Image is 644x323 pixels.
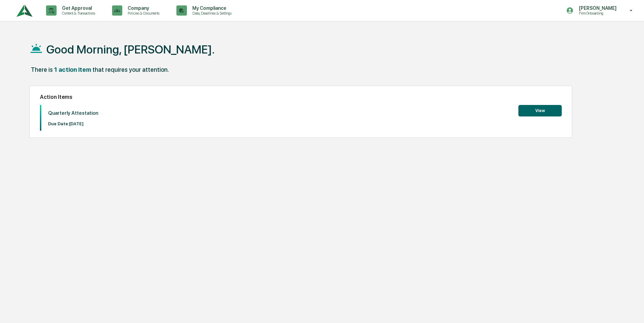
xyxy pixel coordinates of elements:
[92,66,169,73] div: that requires your attention.
[46,43,215,56] h1: Good Morning, [PERSON_NAME].
[187,11,235,16] p: Data, Deadlines & Settings
[518,105,562,116] button: View
[16,1,33,20] img: logo
[187,5,235,11] p: My Compliance
[574,5,620,11] p: [PERSON_NAME]
[48,110,98,116] p: Quarterly Attestation
[574,11,620,16] p: Firm Onboarding
[54,66,91,73] div: 1 action item
[57,5,99,11] p: Get Approval
[31,66,53,73] div: There is
[518,107,562,113] a: View
[122,5,163,11] p: Company
[48,121,98,126] p: Due Date: [DATE]
[122,11,163,16] p: Policies & Documents
[57,11,99,16] p: Content & Transactions
[40,94,562,100] h2: Action Items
